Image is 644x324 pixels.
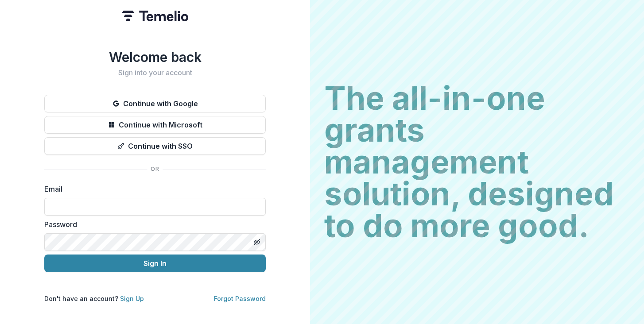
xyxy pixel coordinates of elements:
p: Don't have an account? [44,294,144,303]
button: Continue with SSO [44,137,266,155]
h1: Welcome back [44,49,266,65]
button: Sign In [44,255,266,272]
a: Forgot Password [214,295,266,302]
a: Sign Up [120,295,144,302]
button: Continue with Google [44,95,266,112]
button: Toggle password visibility [250,235,264,249]
img: Temelio [122,11,188,21]
label: Email [44,184,260,194]
label: Password [44,219,260,230]
button: Continue with Microsoft [44,116,266,134]
h2: Sign into your account [44,69,266,77]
